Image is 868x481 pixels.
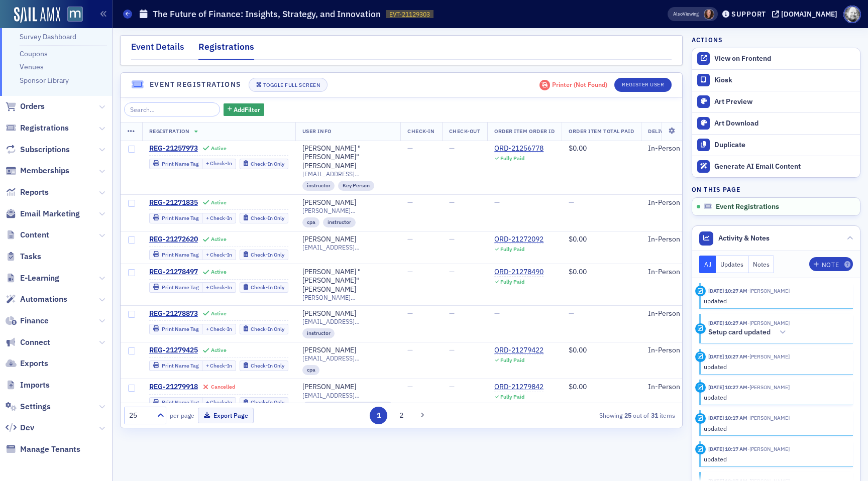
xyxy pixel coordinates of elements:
[302,268,394,294] div: [PERSON_NAME] "[PERSON_NAME]" [PERSON_NAME]
[569,309,574,318] span: —
[407,382,413,391] span: —
[494,144,544,153] a: ORD-21256778
[302,294,394,301] span: [PERSON_NAME][EMAIL_ADDRESS][PERSON_NAME][DOMAIN_NAME]
[716,202,779,211] span: Event Registrations
[162,161,199,167] div: Print Name Tag
[20,358,48,369] span: Exports
[747,414,790,421] span: Natalie Antonakas
[449,309,455,318] span: —
[389,10,430,19] span: EVT-21129303
[708,414,747,421] time: 9/29/2025 10:17 AM
[449,345,455,354] span: —
[149,128,189,135] span: Registration
[494,346,544,355] div: ORD-21279422
[747,287,790,294] span: Aidan Sullivan
[240,282,288,293] button: Check-In Only
[20,422,34,433] span: Dev
[714,162,855,171] div: Generate AI Email Content
[20,315,49,326] span: Finance
[162,215,199,221] div: Print Name Tag
[338,181,374,191] div: Key Person
[692,156,860,177] button: Generate AI Email Content
[263,82,320,88] div: Toggle Full Screen
[251,215,284,221] div: Check-In Only
[569,345,587,354] span: $0.00
[704,454,846,463] div: updated
[500,394,524,400] div: Fully Paid
[6,422,34,433] a: Dev
[302,383,356,392] a: [PERSON_NAME]
[699,256,716,273] button: All
[695,382,706,393] div: Update
[149,383,288,392] a: REG-21279918Cancelled
[302,235,356,244] a: [PERSON_NAME]
[302,354,394,362] span: [EMAIL_ADDRESS][DOMAIN_NAME]
[323,217,356,227] div: instructor
[494,198,500,207] span: —
[149,383,198,392] span: REG-21279918
[149,198,288,207] a: REG-21271835Active
[211,199,227,206] div: Active
[6,380,50,391] a: Imports
[211,145,227,152] div: Active
[20,62,44,71] a: Venues
[692,112,860,134] a: Art Download
[673,11,683,17] div: Also
[20,49,48,58] a: Coupons
[648,383,698,392] div: In-Person
[251,252,284,258] div: Check-In Only
[149,213,203,223] button: Print Name Tag
[614,78,672,92] button: Register User
[302,365,320,375] div: cpa
[648,346,698,355] div: In-Person
[20,273,59,284] span: E-Learning
[747,319,790,326] span: Aidan Sullivan
[6,358,48,369] a: Exports
[704,9,714,20] span: Natalie Antonakas
[302,217,320,227] div: cpa
[708,327,790,338] button: Setup card updated
[149,235,198,244] span: REG-21272620
[251,326,284,332] div: Check-In Only
[648,309,698,318] div: In-Person
[302,402,394,412] div: Terminated - non-payment of dues
[198,408,254,423] button: Export Page
[499,411,676,420] div: Showing out of items
[149,235,288,244] a: REG-21272620Active
[6,337,50,348] a: Connect
[251,363,284,369] div: Check-In Only
[708,328,771,337] h5: Setup card updated
[407,309,413,318] span: —
[162,400,199,405] div: Print Name Tag
[704,393,846,402] div: updated
[622,411,633,420] strong: 25
[407,198,413,207] span: —
[302,318,394,325] span: [EMAIL_ADDRESS][DOMAIN_NAME]
[704,362,846,371] div: updated
[202,159,236,169] button: + Check-In
[302,244,394,251] span: [EMAIL_ADDRESS][DOMAIN_NAME]
[302,346,356,355] div: [PERSON_NAME]
[500,155,524,162] div: Fully Paid
[240,360,288,371] button: Check-In Only
[449,382,455,391] span: —
[149,282,203,293] button: Print Name Tag
[494,235,544,244] a: ORD-21272092
[20,187,49,198] span: Reports
[748,256,775,273] button: Notes
[6,187,49,198] a: Reports
[149,324,203,334] button: Print Name Tag
[731,10,766,19] div: Support
[704,296,846,305] div: updated
[302,198,356,207] a: [PERSON_NAME]
[692,35,723,44] h4: Actions
[648,144,698,153] div: In-Person
[149,360,203,371] button: Print Name Tag
[150,79,242,90] h4: Event Registrations
[211,384,235,390] div: Cancelled
[718,233,770,244] span: Activity & Notes
[714,119,855,128] div: Art Download
[60,7,83,24] a: View Homepage
[494,383,544,392] div: ORD-21279842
